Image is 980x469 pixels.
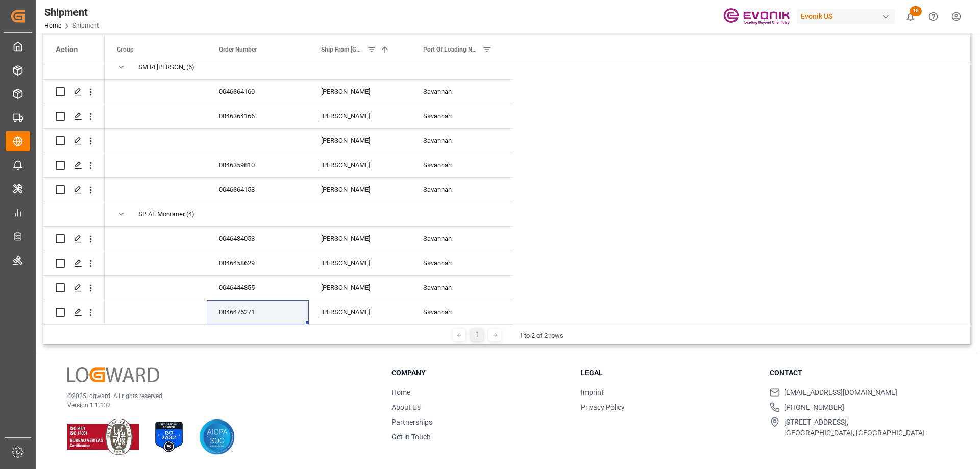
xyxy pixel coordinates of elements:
a: Partnerships [391,418,432,426]
span: [STREET_ADDRESS], [GEOGRAPHIC_DATA], [GEOGRAPHIC_DATA] [784,417,925,438]
div: Savannah [411,251,513,275]
div: Savannah [411,80,513,104]
div: Press SPACE to select this row. [105,153,513,178]
div: Press SPACE to select this row. [43,300,105,325]
div: [PERSON_NAME] [309,276,411,300]
a: Home [44,22,61,29]
a: Privacy Policy [581,403,625,411]
a: About Us [391,403,421,411]
div: Press SPACE to select this row. [43,251,105,276]
p: © 2025 Logward. All rights reserved. [67,391,366,401]
div: Savannah [411,300,513,324]
div: Press SPACE to select this row. [105,55,513,80]
img: ISO 27001 Certification [151,419,187,455]
a: Imprint [581,388,604,397]
img: ISO 9001 & ISO 14001 Certification [67,419,139,455]
div: Press SPACE to select this row. [43,276,105,300]
span: [EMAIL_ADDRESS][DOMAIN_NAME] [784,387,897,398]
div: SM I4 [PERSON_NAME] [138,56,185,79]
div: Savannah [411,129,513,153]
span: Port Of Loading Name [423,46,478,53]
a: Home [391,388,410,397]
div: SP AL Monomers [138,203,185,226]
div: Press SPACE to select this row. [43,202,105,227]
div: Press SPACE to select this row. [105,227,513,251]
div: Press SPACE to select this row. [43,129,105,153]
div: Press SPACE to select this row. [43,55,105,80]
div: Press SPACE to select this row. [43,178,105,202]
button: Evonik US [797,7,899,26]
div: Press SPACE to select this row. [43,153,105,178]
img: AICPA SOC [199,419,235,455]
img: Logward Logo [67,367,159,382]
h3: Contact [770,367,946,378]
div: Savannah [411,227,513,251]
div: [PERSON_NAME] [309,251,411,275]
img: Evonik-brand-mark-Deep-Purple-RGB.jpeg_1700498283.jpeg [723,8,790,26]
div: Shipment [44,5,99,20]
div: Savannah [411,276,513,300]
div: Press SPACE to select this row. [105,202,513,227]
div: 0046434053 [207,227,309,251]
div: [PERSON_NAME] [309,80,411,104]
div: 0046364160 [207,80,309,104]
span: Ship From [GEOGRAPHIC_DATA] [321,46,363,53]
div: 1 [471,329,483,341]
div: Press SPACE to select this row. [105,178,513,202]
span: [PHONE_NUMBER] [784,402,844,413]
button: Help Center [922,5,945,28]
div: [PERSON_NAME] [309,178,411,202]
div: Press SPACE to select this row. [105,276,513,300]
div: Press SPACE to select this row. [105,80,513,104]
div: 0046475271 [207,300,309,324]
span: (5) [186,56,194,79]
a: Get in Touch [391,433,431,441]
span: (4) [186,203,194,226]
div: Savannah [411,153,513,177]
div: 0046364158 [207,178,309,202]
div: Press SPACE to select this row. [43,80,105,104]
span: 18 [910,6,922,16]
span: Order Number [219,46,257,53]
div: [PERSON_NAME] [309,104,411,128]
div: 1 to 2 of 2 rows [519,331,563,341]
div: 0046364166 [207,104,309,128]
h3: Company [391,367,568,378]
p: Version 1.1.132 [67,401,366,410]
div: Press SPACE to select this row. [105,129,513,153]
div: Press SPACE to select this row. [43,104,105,129]
div: [PERSON_NAME] [309,153,411,177]
div: Savannah [411,104,513,128]
div: Savannah [411,178,513,202]
div: 0046359810 [207,153,309,177]
div: 0046444855 [207,276,309,300]
div: Evonik US [797,9,895,24]
div: Press SPACE to select this row. [105,300,513,325]
div: Press SPACE to select this row. [43,227,105,251]
span: Group [117,46,134,53]
div: [PERSON_NAME] [309,227,411,251]
div: Press SPACE to select this row. [105,251,513,276]
div: Action [56,45,78,54]
div: [PERSON_NAME] [309,300,411,324]
div: [PERSON_NAME] [309,129,411,153]
h3: Legal [581,367,757,378]
button: show 18 new notifications [899,5,922,28]
div: 0046458629 [207,251,309,275]
div: Press SPACE to select this row. [105,104,513,129]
